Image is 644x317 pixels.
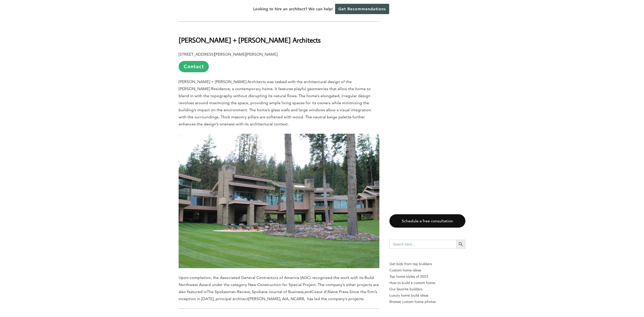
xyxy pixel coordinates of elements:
span: Coeur d’Alene Press. [311,289,349,294]
b: [PERSON_NAME] + [PERSON_NAME] Architects [179,36,321,44]
a: Get Recommendations [335,4,389,14]
a: Browse custom home photos [389,299,465,305]
svg: Search [458,241,464,247]
a: Top home styles of 2023 [389,273,465,280]
span: [PERSON_NAME], AIA, NCARB, has led the company’s projects. [249,296,365,301]
b: [STREET_ADDRESS][PERSON_NAME][PERSON_NAME] [179,52,277,57]
p: Get bids from top builders [389,261,465,267]
iframe: Drift Widget Chat Controller [547,281,638,311]
span: [PERSON_NAME] + [PERSON_NAME] Architects was tasked with the architectural design of the [PERSON_... [179,79,371,126]
a: Our favorite builders [389,286,465,292]
a: Custom home ideas [389,267,465,273]
span: and [305,289,311,294]
a: Schedule a free consultation [389,214,465,228]
input: Search here... [389,240,456,249]
a: Contact [179,61,209,72]
a: How to build a custom home [389,280,465,286]
span: The Spokesman-Review, Spokane Journal of Business, [207,289,305,294]
a: Luxury home build ideas [389,292,465,299]
span: Upon completion, the Associated General Contractors of America (AGC) recognized the work with its... [179,275,379,294]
